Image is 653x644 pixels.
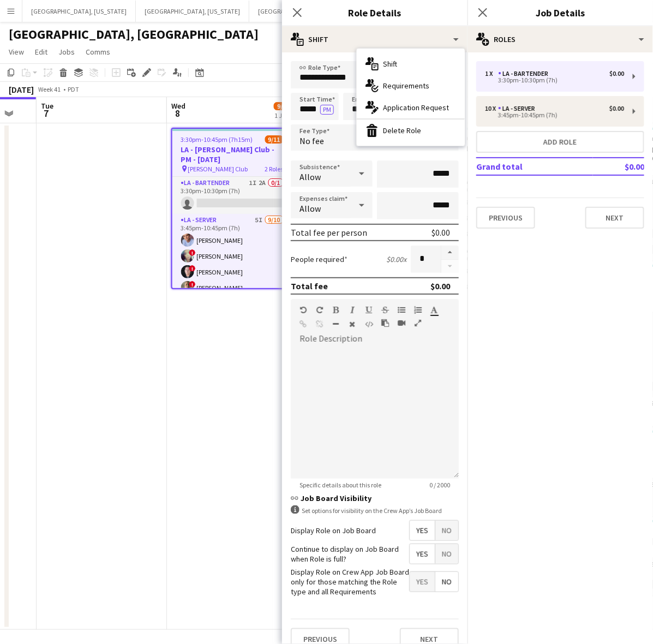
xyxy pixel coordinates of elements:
[22,1,136,22] button: [GEOGRAPHIC_DATA], [US_STATE]
[9,47,24,57] span: View
[320,105,334,115] button: PM
[432,227,450,238] div: $0.00
[435,521,458,540] span: No
[4,45,28,59] a: View
[31,45,52,59] a: Edit
[189,265,196,272] span: !
[274,102,292,110] span: 9/11
[9,26,259,43] h1: [GEOGRAPHIC_DATA], [GEOGRAPHIC_DATA]
[381,319,389,327] button: Paste as plain text
[291,254,348,264] label: People required
[291,481,390,489] span: Specific details about this role
[430,306,438,314] button: Text Color
[299,135,324,146] span: No fee
[35,47,47,57] span: Edit
[170,107,185,120] span: 8
[68,85,79,93] div: PDT
[181,135,253,144] span: 3:30pm-10:45pm (7h15m)
[414,319,422,327] button: Fullscreen
[365,320,373,329] button: HTML Code
[81,45,115,59] a: Comms
[585,207,644,229] button: Next
[282,5,468,20] h3: Role Details
[468,26,653,52] div: Roles
[485,70,498,77] div: 1 x
[171,101,185,111] span: Wed
[172,145,292,164] h3: LA - [PERSON_NAME] Club - PM - [DATE]
[86,47,110,57] span: Comms
[332,320,340,329] button: Horizontal Line
[299,203,321,214] span: Allow
[485,77,624,83] div: 3:30pm-10:30pm (7h)
[410,521,435,540] span: Yes
[398,319,405,327] button: Insert video
[36,85,63,93] span: Week 41
[398,306,405,314] button: Unordered List
[291,526,376,535] label: Display Role on Job Board
[386,254,406,264] div: $0.00 x
[435,572,458,592] span: No
[299,306,307,314] button: Undo
[291,227,367,238] div: Total fee per person
[468,5,653,20] h3: Job Details
[171,128,293,289] app-job-card: 3:30pm-10:45pm (7h15m)9/11LA - [PERSON_NAME] Club - PM - [DATE] [PERSON_NAME] Club2 RolesLA - Bar...
[282,26,468,52] div: Shift
[410,544,435,564] span: Yes
[349,320,356,329] button: Clear Formatting
[476,131,644,153] button: Add role
[54,45,79,59] a: Jobs
[485,112,624,118] div: 3:45pm-10:45pm (7h)
[421,481,459,489] span: 0 / 2000
[291,544,409,564] label: Continue to display on Job Board when Role is full?
[476,158,593,175] td: Grand total
[349,306,356,314] button: Italic
[316,306,323,314] button: Redo
[39,107,53,120] span: 7
[299,171,321,182] span: Allow
[188,165,248,173] span: [PERSON_NAME] Club
[172,214,292,393] app-card-role: LA - Server5I9/103:45pm-10:45pm (7h)[PERSON_NAME]![PERSON_NAME]![PERSON_NAME]![PERSON_NAME]
[383,103,449,112] span: Application Request
[430,281,450,291] div: $0.00
[265,165,284,173] span: 2 Roles
[136,1,249,22] button: [GEOGRAPHIC_DATA], [US_STATE]
[365,306,373,314] button: Underline
[291,281,328,291] div: Total fee
[383,81,429,91] span: Requirements
[265,135,284,144] span: 9/11
[435,544,458,564] span: No
[441,246,459,260] button: Increase
[189,249,196,256] span: !
[291,567,409,597] label: Display Role on Crew App Job Board only for those matching the Role type and all Requirements
[357,120,465,141] div: Delete Role
[189,281,196,288] span: !
[609,70,624,77] div: $0.00
[58,47,75,57] span: Jobs
[41,101,53,111] span: Tue
[249,1,363,22] button: [GEOGRAPHIC_DATA], [US_STATE]
[9,84,34,95] div: [DATE]
[291,505,459,516] div: Set options for visibility on the Crew App’s Job Board
[291,493,459,503] h3: Job Board Visibility
[383,59,397,69] span: Shift
[498,70,553,77] div: LA - Bartender
[414,306,422,314] button: Ordered List
[274,111,292,120] div: 1 Job
[381,306,389,314] button: Strikethrough
[485,105,498,112] div: 10 x
[498,105,540,112] div: LA - Server
[410,572,435,592] span: Yes
[332,306,340,314] button: Bold
[593,158,644,175] td: $0.00
[172,177,292,214] app-card-role: LA - Bartender1I2A0/13:30pm-10:30pm (7h)
[476,207,535,229] button: Previous
[609,105,624,112] div: $0.00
